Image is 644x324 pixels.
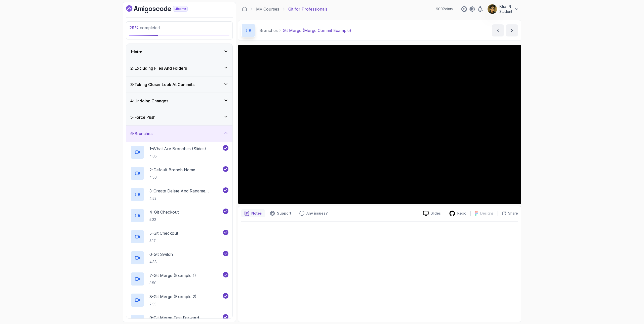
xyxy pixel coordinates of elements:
a: Dashboard [242,7,247,12]
button: Share [498,211,518,216]
span: completed [129,25,160,30]
p: Repo [457,211,466,216]
p: 4 - Git Checkout [149,209,179,215]
button: next content [506,24,518,36]
p: 3:50 [149,280,196,286]
a: My Courses [256,6,279,12]
button: 7-Git Merge (Example 1)3:50 [130,272,228,286]
span: 29 % [129,25,139,30]
p: 900 Points [436,7,453,12]
p: Designs [480,211,494,216]
button: 2-Excluding Files And Folders [126,60,232,76]
button: previous content [492,24,504,36]
a: Repo [445,210,470,217]
img: user profile image [488,4,497,14]
iframe: To enrich screen reader interactions, please activate Accessibility in Grammarly extension settings [238,45,521,204]
button: Support button [267,209,294,217]
button: notes button [241,209,265,217]
p: 6 - Git Switch [149,251,173,257]
p: Git for Professionals [288,6,328,12]
h3: 2 - Excluding Files And Folders [130,65,187,71]
button: 5-Force Push [126,109,232,125]
button: user profile imageKhai NStudent [487,4,519,14]
p: 3:17 [149,238,178,243]
p: 5 - Git Checkout [149,230,178,236]
button: 3-Taking Closer Look At Commits [126,76,232,93]
p: 2 - Default Branch Name [149,167,195,173]
p: 4:38 [149,259,173,264]
p: 9 - Git Merge Fast Forward [149,315,199,321]
a: Dashboard [126,5,199,13]
p: Slides [431,211,441,216]
p: Support [277,211,291,216]
p: 5:22 [149,217,179,222]
button: 6-Branches [126,126,232,142]
h3: 3 - Taking Closer Look At Commits [130,82,194,88]
button: 1-Intro [126,44,232,60]
button: 6-Git Switch4:38 [130,251,228,265]
button: 1-What Are Branches (Slides)4:05 [130,145,228,159]
p: Notes [251,211,262,216]
p: 4:56 [149,175,195,180]
button: 8-Git Merge (Example 2)7:55 [130,293,228,307]
button: 4-Git Checkout5:22 [130,209,228,223]
p: 8 - Git Merge (Example 2) [149,294,196,300]
p: Khai N [499,4,512,9]
h3: 5 - Force Push [130,114,155,120]
button: Feedback button [296,209,331,217]
p: Student [499,9,512,14]
p: Any issues? [306,211,328,216]
p: Share [508,211,518,216]
button: 2-Default Branch Name4:56 [130,166,228,180]
p: Branches [259,27,278,33]
h3: 6 - Branches [130,131,152,137]
p: 1 - What Are Branches (Slides) [149,146,206,152]
p: Git Merge (Merge Commit Example) [283,27,351,33]
p: 4:05 [149,154,206,159]
p: 7:55 [149,302,196,307]
a: Slides [419,211,445,216]
h3: 1 - Intro [130,49,142,55]
button: 4-Undoing Changes [126,93,232,109]
p: 4:52 [149,196,222,201]
p: 3 - Create Delete And Raname Branches [149,188,222,194]
button: 5-Git Checkout3:17 [130,230,228,244]
p: 7 - Git Merge (Example 1) [149,272,196,278]
button: 3-Create Delete And Raname Branches4:52 [130,187,228,201]
h3: 4 - Undoing Changes [130,98,168,104]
